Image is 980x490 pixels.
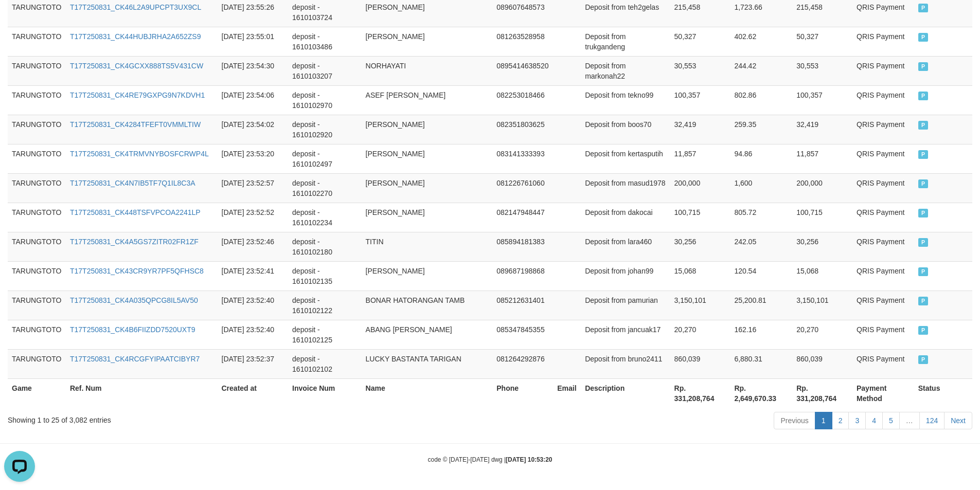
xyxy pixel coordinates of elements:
[581,56,670,85] td: Deposit from markonah22
[670,115,730,144] td: 32,419
[362,320,493,349] td: ABANG [PERSON_NAME]
[852,349,914,378] td: QRIS Payment
[730,232,792,261] td: 242.05
[792,173,852,203] td: 200,000
[218,261,289,291] td: [DATE] 23:52:41
[362,203,493,232] td: [PERSON_NAME]
[362,291,493,320] td: BONAR HATORANGAN TAMB
[70,179,195,187] a: T17T250831_CK4N7IB5TF7Q1IL8C3A
[288,27,362,56] td: deposit - 1610103486
[815,412,832,429] a: 1
[730,203,792,232] td: 805.72
[832,412,849,429] a: 2
[8,291,66,320] td: TARUNGTOTO
[218,173,289,203] td: [DATE] 23:52:57
[670,56,730,85] td: 30,553
[581,232,670,261] td: Deposit from lara460
[792,232,852,261] td: 30,256
[730,173,792,203] td: 1,600
[492,349,553,378] td: 081264292876
[8,115,66,144] td: TARUNGTOTO
[670,378,730,408] th: Rp. 331,208,764
[288,173,362,203] td: deposit - 1610102270
[730,56,792,85] td: 244.42
[730,378,792,408] th: Rp. 2,649,670.33
[852,56,914,85] td: QRIS Payment
[362,378,493,408] th: Name
[670,232,730,261] td: 30,256
[70,120,201,129] a: T17T250831_CK4284TFEFT0VMMLTIW
[670,173,730,203] td: 200,000
[492,144,553,173] td: 083141333393
[581,291,670,320] td: Deposit from pamurian
[218,144,289,173] td: [DATE] 23:53:20
[918,179,929,188] span: PAID
[670,291,730,320] td: 3,150,101
[70,355,200,363] a: T17T250831_CK4RCGFYIPAATCIBYR7
[492,115,553,144] td: 082351803625
[218,291,289,320] td: [DATE] 23:52:40
[362,144,493,173] td: [PERSON_NAME]
[362,232,493,261] td: TITIN
[218,27,289,56] td: [DATE] 23:55:01
[730,115,792,144] td: 259.35
[218,56,289,85] td: [DATE] 23:54:30
[792,115,852,144] td: 32,419
[792,261,852,291] td: 15,068
[492,320,553,349] td: 085347845355
[792,349,852,378] td: 860,039
[492,291,553,320] td: 085212631401
[70,91,205,99] a: T17T250831_CK4RE79GXPG9N7KDVH1
[581,378,670,408] th: Description
[288,115,362,144] td: deposit - 1610102920
[670,85,730,115] td: 100,357
[288,261,362,291] td: deposit - 1610102135
[730,85,792,115] td: 802.86
[670,349,730,378] td: 860,039
[492,27,553,56] td: 081263528958
[730,27,792,56] td: 402.62
[218,203,289,232] td: [DATE] 23:52:52
[581,173,670,203] td: Deposit from masud1978
[852,144,914,173] td: QRIS Payment
[218,349,289,378] td: [DATE] 23:52:37
[918,62,929,71] span: PAID
[918,4,929,12] span: PAID
[918,238,929,247] span: PAID
[288,85,362,115] td: deposit - 1610102970
[70,325,195,334] a: T17T250831_CK4B6FIIZDD7520UXT9
[8,27,66,56] td: TARUNGTOTO
[288,349,362,378] td: deposit - 1610102102
[70,62,203,70] a: T17T250831_CK4GCXX888TS5V431CW
[918,355,929,364] span: PAID
[288,291,362,320] td: deposit - 1610102122
[918,326,929,335] span: PAID
[581,203,670,232] td: Deposit from dakocai
[288,203,362,232] td: deposit - 1610102234
[792,320,852,349] td: 20,270
[730,291,792,320] td: 25,200.81
[918,92,929,100] span: PAID
[288,378,362,408] th: Invoice Num
[581,144,670,173] td: Deposit from kertasputih
[362,56,493,85] td: NORHAYATI
[8,411,401,425] div: Showing 1 to 25 of 3,082 entries
[66,378,218,408] th: Ref. Num
[4,4,35,35] button: Open LiveChat chat widget
[362,85,493,115] td: ASEF [PERSON_NAME]
[70,296,198,304] a: T17T250831_CK4A035QPCG8IL5AV50
[8,261,66,291] td: TARUNGTOTO
[852,261,914,291] td: QRIS Payment
[792,203,852,232] td: 100,715
[362,27,493,56] td: [PERSON_NAME]
[70,150,209,158] a: T17T250831_CK4TRMVNYBOSFCRWP4L
[581,261,670,291] td: Deposit from johan99
[730,320,792,349] td: 162.16
[8,349,66,378] td: TARUNGTOTO
[428,456,553,463] small: code © [DATE]-[DATE] dwg |
[8,85,66,115] td: TARUNGTOTO
[8,173,66,203] td: TARUNGTOTO
[581,349,670,378] td: Deposit from bruno2411
[852,320,914,349] td: QRIS Payment
[70,238,199,246] a: T17T250831_CK4A5GS7ZITR02FR1ZF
